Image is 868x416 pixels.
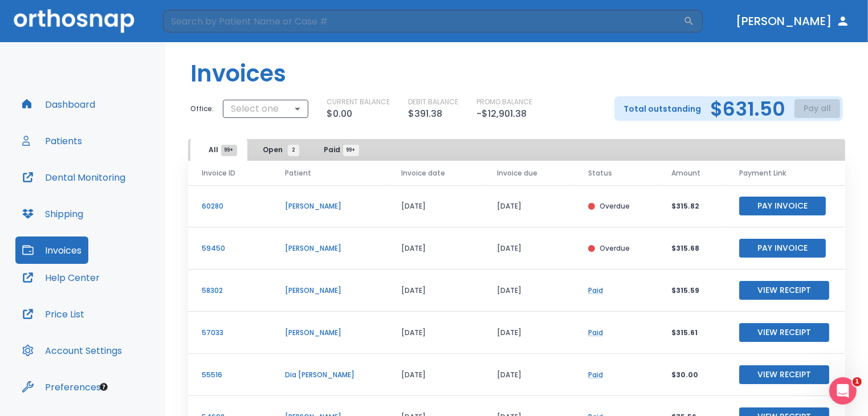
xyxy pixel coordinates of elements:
[483,312,574,354] td: [DATE]
[588,328,603,337] a: Paid
[285,370,374,380] p: Dia [PERSON_NAME]
[15,300,91,328] button: Price List
[15,200,90,227] button: Shipping
[285,328,374,338] p: [PERSON_NAME]
[671,370,712,380] p: $30.00
[710,100,785,117] h2: $631.50
[739,365,829,384] button: View Receipt
[739,243,826,252] a: Pay Invoice
[285,201,374,211] p: [PERSON_NAME]
[388,185,483,227] td: [DATE]
[600,201,630,211] p: Overdue
[624,102,701,116] p: Total outstanding
[483,354,574,396] td: [DATE]
[739,239,826,258] button: Pay Invoice
[190,56,286,91] h1: Invoices
[324,145,351,155] span: Paid
[15,373,108,401] button: Preferences
[202,286,258,296] p: 58302
[190,104,214,114] p: Office:
[476,97,532,107] p: PROMO BALANCE
[15,91,102,118] button: Dashboard
[202,243,258,254] p: 59450
[739,197,826,215] button: Pay Invoice
[263,145,294,155] span: Open
[190,139,368,161] div: tabs
[388,312,483,354] td: [DATE]
[483,185,574,227] td: [DATE]
[15,337,129,364] button: Account Settings
[202,370,258,380] p: 55516
[327,107,352,121] p: $0.00
[739,168,786,178] span: Payment Link
[483,270,574,312] td: [DATE]
[476,107,527,121] p: -$12,901.38
[15,164,132,191] button: Dental Monitoring
[15,236,88,264] button: Invoices
[739,281,829,300] button: View Receipt
[327,97,390,107] p: CURRENT BALANCE
[401,168,445,178] span: Invoice date
[388,270,483,312] td: [DATE]
[285,286,374,296] p: [PERSON_NAME]
[739,327,829,337] a: View Receipt
[829,377,857,405] iframe: Intercom live chat
[202,328,258,338] p: 57033
[739,369,829,379] a: View Receipt
[588,286,603,295] a: Paid
[99,382,109,392] div: Tooltip anchor
[202,201,258,211] p: 60280
[223,97,308,120] div: Select one
[671,201,712,211] p: $315.82
[15,264,107,291] button: Help Center
[408,107,442,121] p: $391.38
[15,127,89,154] button: Patients
[588,168,612,178] span: Status
[202,168,235,178] span: Invoice ID
[853,377,862,386] span: 1
[671,286,712,296] p: $315.59
[483,227,574,270] td: [DATE]
[588,370,603,380] a: Paid
[739,201,826,210] a: Pay Invoice
[739,323,829,342] button: View Receipt
[731,11,854,31] button: [PERSON_NAME]
[388,354,483,396] td: [DATE]
[671,243,712,254] p: $315.68
[671,168,700,178] span: Amount
[288,145,299,156] span: 2
[285,243,374,254] p: [PERSON_NAME]
[408,97,458,107] p: DEBIT BALANCE
[163,10,683,32] input: Search by Patient Name or Case #
[671,328,712,338] p: $315.61
[285,168,311,178] span: Patient
[209,145,229,155] span: All
[600,243,630,254] p: Overdue
[14,9,135,32] img: Orthosnap
[221,145,237,156] span: 99+
[497,168,537,178] span: Invoice due
[388,227,483,270] td: [DATE]
[739,285,829,295] a: View Receipt
[343,145,359,156] span: 99+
